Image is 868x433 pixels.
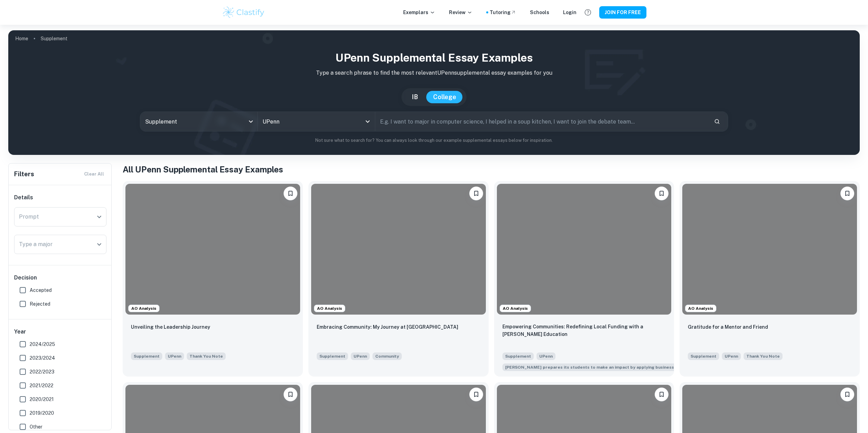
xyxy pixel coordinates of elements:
button: Open [94,212,104,222]
span: How will you explore community at Penn? Consider how Penn will help shape your perspective, and h... [372,352,402,360]
span: Community [375,353,399,359]
button: Open [94,240,104,249]
h6: Year [14,328,106,336]
span: Write a short thank-you note to someone you have not yet thanked and would like to acknowledge. (... [744,352,783,360]
span: UPenn [165,352,184,360]
p: Not sure what to search for? You can always look through our example supplemental essays below fo... [14,137,854,144]
a: Home [15,34,28,43]
button: Please log in to bookmark exemplars [655,187,668,200]
button: Search [711,116,723,127]
img: profile cover [8,30,860,155]
p: Gratitude for a Mentor and Friend [688,323,768,331]
p: Empowering Communities: Redefining Local Funding with a Wharton Education [502,323,666,338]
span: Other [30,423,42,431]
span: 2019/2020 [30,409,54,417]
span: AO Analysis [500,305,531,311]
span: Thank You Note [746,353,780,359]
a: Schools [530,9,549,16]
button: Please log in to bookmark exemplars [840,187,854,200]
span: Wharton prepares its students to make an impact by applying business methods and economic theory ... [502,363,694,371]
span: 2021/2022 [30,382,53,389]
button: IB [405,91,425,103]
h1: UPenn Supplemental Essay Examples [14,50,854,66]
h6: Details [14,193,106,202]
img: Clastify logo [222,6,266,19]
a: Login [563,9,576,16]
p: Exemplars [403,9,435,16]
p: Unveiling the Leadership Journey [131,323,210,331]
span: Supplement [688,352,719,360]
span: 2020/2021 [30,395,54,403]
p: Review [449,9,472,16]
button: Please log in to bookmark exemplars [655,388,668,401]
span: UPenn [537,352,555,360]
span: Supplement [502,352,534,360]
h6: Filters [14,169,34,179]
span: 2024/2025 [30,340,55,348]
button: Please log in to bookmark exemplars [284,388,297,401]
button: Please log in to bookmark exemplars [469,388,483,401]
p: Type a search phrase to find the most relevant UPenn supplemental essay examples for you [14,69,854,77]
input: E.g. I want to major in computer science, I helped in a soup kitchen, I want to join the debate t... [375,112,708,131]
a: Tutoring [490,9,516,16]
button: Please log in to bookmark exemplars [840,388,854,401]
span: Accepted [30,286,52,294]
button: College [426,91,463,103]
h1: All UPenn Supplemental Essay Examples [123,163,860,176]
button: JOIN FOR FREE [599,6,646,19]
a: AO AnalysisPlease log in to bookmark exemplarsEmpowering Communities: Redefining Local Funding wi... [494,181,674,377]
h6: Decision [14,274,106,282]
span: Supplement [131,352,162,360]
span: Rejected [30,300,50,308]
button: Open [363,117,372,126]
p: Supplement [41,35,68,42]
span: 2022/2023 [30,368,54,376]
span: AO Analysis [314,305,345,311]
span: UPenn [722,352,741,360]
span: Write a short thank-you note to someone you have not yet thanked and would like to acknowledge. (... [187,352,226,360]
span: [PERSON_NAME] prepares its students to make an impact by applying business method [505,364,692,370]
a: AO AnalysisPlease log in to bookmark exemplarsUnveiling the Leadership JourneySupplementUPennWrit... [123,181,303,377]
span: 2023/2024 [30,354,55,362]
button: Help and Feedback [582,7,594,18]
span: AO Analysis [685,305,716,311]
span: Supplement [317,352,348,360]
a: AO AnalysisPlease log in to bookmark exemplarsGratitude for a Mentor and FriendSupplementUPennWri... [680,181,860,377]
span: Thank You Note [190,353,223,359]
span: AO Analysis [129,305,159,311]
p: Embracing Community: My Journey at Penn [317,323,458,331]
span: UPenn [351,352,370,360]
div: Supplement [140,112,257,131]
a: AO AnalysisPlease log in to bookmark exemplarsEmbracing Community: My Journey at PennSupplementUP... [308,181,489,377]
button: Please log in to bookmark exemplars [284,187,297,200]
button: Please log in to bookmark exemplars [469,187,483,200]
